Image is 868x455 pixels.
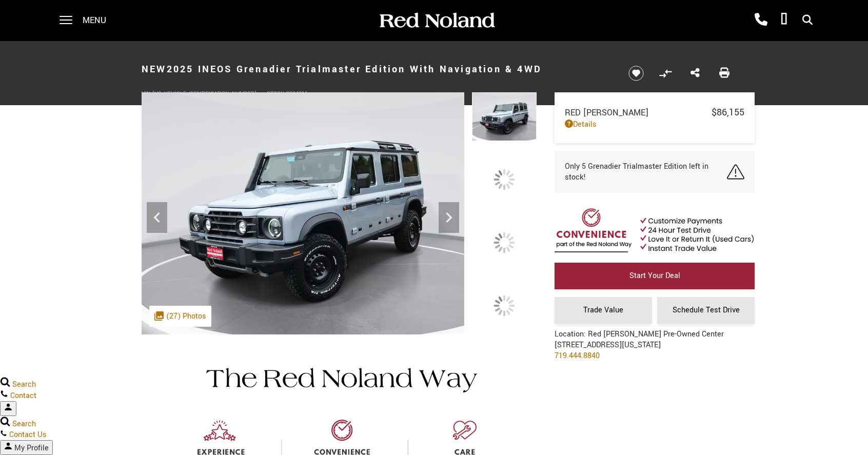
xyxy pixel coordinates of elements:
[625,65,647,82] button: Save vehicle
[142,63,167,76] strong: New
[565,119,744,130] a: Details
[691,67,700,80] a: Share this New 2025 INEOS Grenadier Trialmaster Edition With Navigation & 4WD
[142,90,152,97] span: VIN:
[9,429,47,440] span: Contact Us
[555,297,652,324] a: Trade Value
[142,92,464,334] img: New 2025 INEOS Trialmaster Edition image 1
[286,90,308,97] span: G024811
[472,92,537,141] img: New 2025 INEOS Trialmaster Edition image 1
[267,90,286,97] span: Stock:
[629,270,680,281] span: Start Your Deal
[565,161,727,183] span: Only 5 Grenadier Trialmaster Edition left in stock!
[673,305,740,315] span: Schedule Test Drive
[565,106,744,119] a: Red [PERSON_NAME] $86,155
[152,90,257,97] span: [US_VEHICLE_IDENTIFICATION_NUMBER]
[378,12,496,30] img: Red Noland Auto Group
[555,263,755,289] a: Start Your Deal
[12,379,36,390] span: Search
[657,297,755,324] a: Schedule Test Drive
[555,350,600,361] a: 719.444.8840
[565,107,712,118] span: Red [PERSON_NAME]
[14,443,49,453] span: My Profile
[10,390,36,401] span: Contact
[142,49,611,90] h1: 2025 INEOS Grenadier Trialmaster Edition With Navigation & 4WD
[12,419,36,429] span: Search
[712,106,744,119] span: $86,155
[583,305,623,315] span: Trade Value
[149,306,211,327] div: (27) Photos
[719,67,729,80] a: Print this New 2025 INEOS Grenadier Trialmaster Edition With Navigation & 4WD
[658,66,673,81] button: Compare vehicle
[555,329,724,369] div: Location: Red [PERSON_NAME] Pre-Owned Center [STREET_ADDRESS][US_STATE]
